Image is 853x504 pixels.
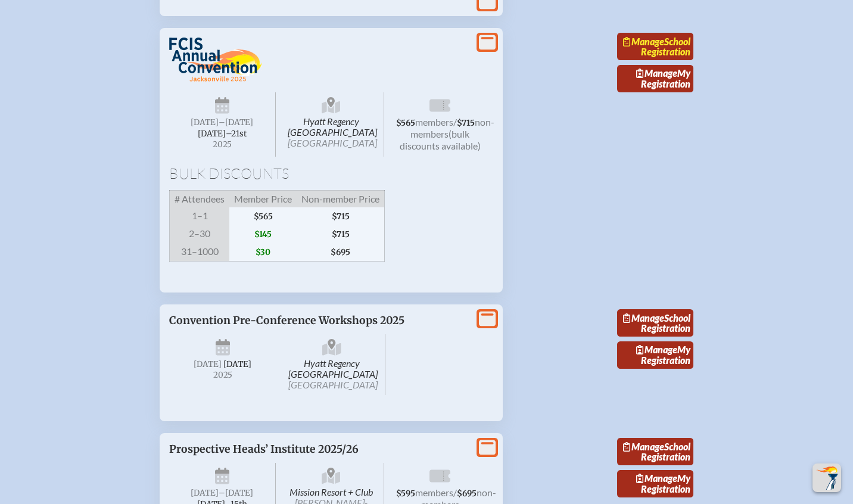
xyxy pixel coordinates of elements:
span: # Attendees [170,191,230,208]
span: –[DATE] [219,488,253,498]
span: $715 [297,207,385,225]
span: Hyatt Regency [GEOGRAPHIC_DATA] [279,334,386,395]
span: Manage [623,441,664,452]
span: Manage [636,344,677,355]
span: Manage [623,36,664,47]
span: Manage [623,312,664,323]
span: Member Price [229,191,297,208]
span: [GEOGRAPHIC_DATA] [288,137,377,148]
span: 2–30 [170,225,230,243]
span: Manage [636,472,677,484]
span: $145 [229,225,297,243]
span: Convention Pre-Conference Workshops 2025 [169,314,404,327]
span: Non-member Price [297,191,385,208]
span: 1–1 [170,207,230,225]
a: ManageSchool Registration [617,33,693,60]
a: ManageMy Registration [617,470,693,497]
span: –[DATE] [219,117,253,127]
span: members [415,487,453,498]
span: $715 [457,118,475,128]
span: $595 [396,489,415,499]
span: / [453,487,457,498]
span: [DATE]–⁠21st [198,129,247,139]
span: non-members [410,116,494,139]
span: [DATE] [223,359,251,369]
span: [DATE] [191,117,219,127]
span: $695 [297,243,385,262]
span: Hyatt Regency [GEOGRAPHIC_DATA] [278,92,385,157]
span: members [415,116,453,127]
a: ManageMy Registration [617,65,693,92]
span: $565 [229,207,297,225]
a: ManageSchool Registration [617,438,693,465]
span: Manage [636,67,677,79]
h1: Bulk Discounts [169,166,493,181]
span: $715 [297,225,385,243]
a: ManageMy Registration [617,341,693,369]
span: $30 [229,243,297,262]
img: To the top [815,466,839,490]
a: ManageSchool Registration [617,309,693,337]
span: $695 [457,489,477,499]
button: Scroll Top [812,463,841,492]
span: 2025 [179,140,266,149]
span: [DATE] [191,488,219,498]
span: [DATE] [194,359,222,369]
img: FCIS Convention 2025 [169,38,262,82]
span: 31–1000 [170,243,230,262]
span: [GEOGRAPHIC_DATA] [288,379,378,390]
span: Prospective Heads’ Institute 2025/26 [169,443,359,456]
span: (bulk discounts available) [400,128,481,151]
span: 2025 [179,371,267,379]
span: $565 [396,118,415,128]
span: / [453,116,457,127]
